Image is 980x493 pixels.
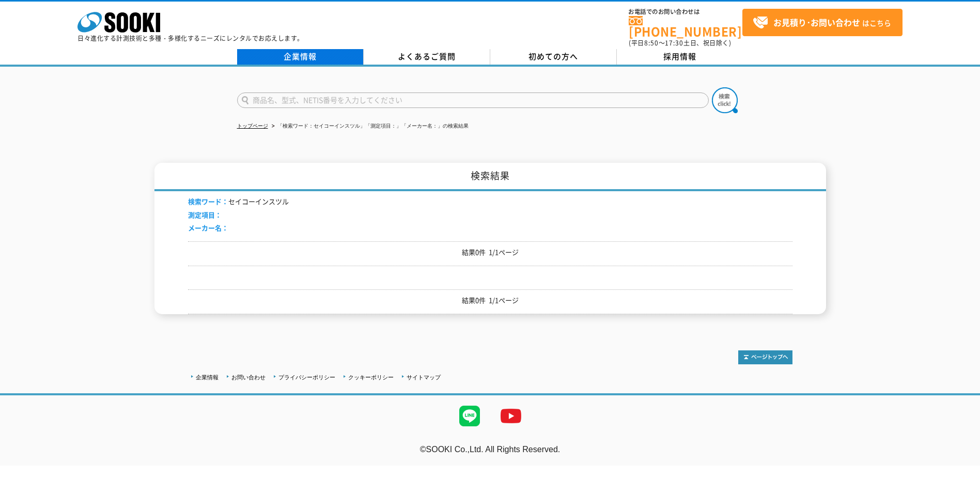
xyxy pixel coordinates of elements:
[196,374,219,380] a: 企業情報
[738,350,792,364] img: トップページへ
[629,38,731,48] span: (平日 ～ 土日、祝日除く)
[940,455,980,464] a: テストMail
[742,9,903,36] a: お見積り･お問い合わせはこちら
[237,123,268,129] a: トップページ
[188,247,792,258] p: 結果0件 1/1ページ
[490,395,532,437] img: YouTube
[154,163,826,191] h1: 検索結果
[712,87,738,113] img: btn_search.png
[528,51,578,62] span: 初めての方へ
[188,196,228,206] span: 検索ワード：
[407,374,441,380] a: サイトマップ
[629,9,742,15] span: お電話でのお問い合わせは
[188,223,228,233] span: メーカー名：
[270,121,469,132] li: 「検索ワード：セイコーインスツル」「測定項目：」「メーカー名：」の検索結果
[188,295,792,306] p: 結果0件 1/1ページ
[348,374,394,380] a: クッキーポリシー
[188,196,289,207] li: セイコーインスツル
[231,374,266,380] a: お問い合わせ
[629,16,742,37] a: [PHONE_NUMBER]
[617,49,743,65] a: 採用情報
[753,15,891,30] span: はこちら
[490,49,617,65] a: 初めての方へ
[77,35,304,41] p: 日々進化する計測技術と多種・多様化するニーズにレンタルでお応えします。
[237,49,364,65] a: 企業情報
[665,38,683,48] span: 17:30
[188,210,222,220] span: 測定項目：
[773,16,860,28] strong: お見積り･お問い合わせ
[237,93,709,108] input: 商品名、型式、NETIS番号を入力してください
[449,395,490,437] img: LINE
[364,49,490,65] a: よくあるご質問
[644,38,659,48] span: 8:50
[278,374,335,380] a: プライバシーポリシー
